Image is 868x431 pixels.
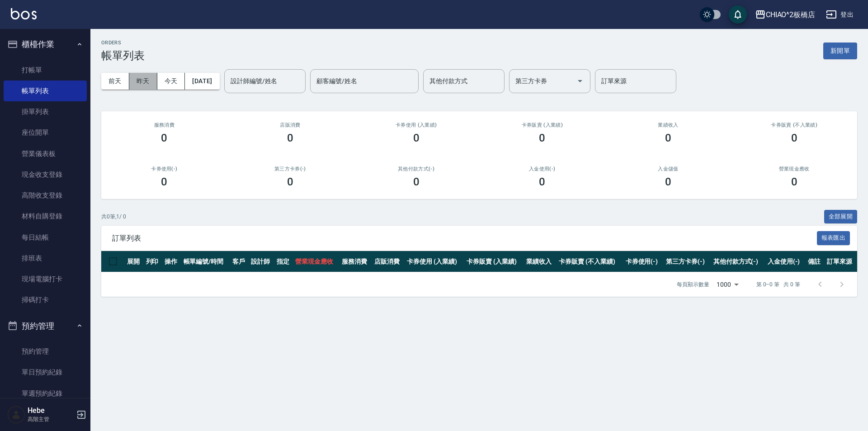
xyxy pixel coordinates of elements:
[101,49,145,62] h3: 帳單列表
[161,175,167,188] h3: 0
[677,280,709,289] p: 每頁顯示數量
[238,122,343,128] h2: 店販消費
[4,248,87,269] a: 排班表
[287,132,293,144] h3: 0
[413,175,420,188] h3: 0
[101,40,145,46] h2: ORDERS
[823,43,857,59] button: 新開單
[4,314,87,338] button: 預約管理
[185,73,219,90] button: [DATE]
[413,132,420,144] h3: 0
[490,166,594,172] h2: 入金使用(-)
[129,73,157,90] button: 昨天
[112,234,817,243] span: 訂單列表
[112,166,217,172] h2: 卡券使用(-)
[162,251,181,272] th: 操作
[230,251,249,272] th: 客戶
[101,73,129,90] button: 前天
[806,251,825,272] th: 備註
[249,251,274,272] th: 設計師
[4,81,87,101] a: 帳單列表
[287,175,293,188] h3: 0
[125,251,144,272] th: 展開
[4,362,87,383] a: 單日預約紀錄
[539,175,545,188] h3: 0
[144,251,163,272] th: 列印
[4,60,87,81] a: 打帳單
[181,251,230,272] th: 帳單編號/時間
[825,251,857,272] th: 訂單來源
[729,5,747,24] button: save
[4,289,87,310] a: 掃碼打卡
[101,213,126,221] p: 共 0 筆, 1 / 0
[293,251,340,272] th: 營業現金應收
[274,251,293,272] th: 指定
[817,233,850,242] a: 報表匯出
[823,46,857,55] a: 新開單
[28,415,74,423] p: 高階主管
[765,251,806,272] th: 入金使用(-)
[464,251,524,272] th: 卡券販賣 (入業績)
[4,269,87,289] a: 現場電腦打卡
[623,251,664,272] th: 卡券使用(-)
[742,166,846,172] h2: 營業現金應收
[751,5,819,24] button: CHIAO^2板橋店
[490,122,594,128] h2: 卡券販賣 (入業績)
[4,101,87,122] a: 掛單列表
[112,122,217,128] h3: 服務消費
[340,251,372,272] th: 服務消費
[824,210,858,224] button: 全部展開
[238,166,343,172] h2: 第三方卡券(-)
[11,8,37,19] img: Logo
[817,231,850,245] button: 報表匯出
[711,251,765,272] th: 其他付款方式(-)
[4,227,87,248] a: 每日結帳
[4,206,87,227] a: 材料自購登錄
[7,406,25,424] img: Person
[616,166,721,172] h2: 入金儲值
[405,251,464,272] th: 卡券使用 (入業績)
[4,185,87,206] a: 高階收支登錄
[713,272,742,297] div: 1000
[161,132,167,144] h3: 0
[822,6,857,23] button: 登出
[791,132,797,144] h3: 0
[557,251,623,272] th: 卡券販賣 (不入業績)
[539,132,545,144] h3: 0
[791,175,797,188] h3: 0
[157,73,185,90] button: 今天
[364,166,468,172] h2: 其他付款方式(-)
[664,251,711,272] th: 第三方卡券(-)
[372,251,405,272] th: 店販消費
[524,251,557,272] th: 業績收入
[766,9,816,20] div: CHIAO^2板橋店
[4,383,87,404] a: 單週預約紀錄
[4,341,87,362] a: 預約管理
[616,122,721,128] h2: 業績收入
[742,122,846,128] h2: 卡券販賣 (不入業績)
[4,122,87,143] a: 座位開單
[364,122,468,128] h2: 卡券使用 (入業績)
[665,132,671,144] h3: 0
[4,164,87,185] a: 現金收支登錄
[28,406,74,415] h5: Hebe
[665,175,671,188] h3: 0
[756,280,800,289] p: 第 0–0 筆 共 0 筆
[573,74,587,88] button: Open
[4,143,87,164] a: 營業儀表板
[4,33,87,56] button: 櫃檯作業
